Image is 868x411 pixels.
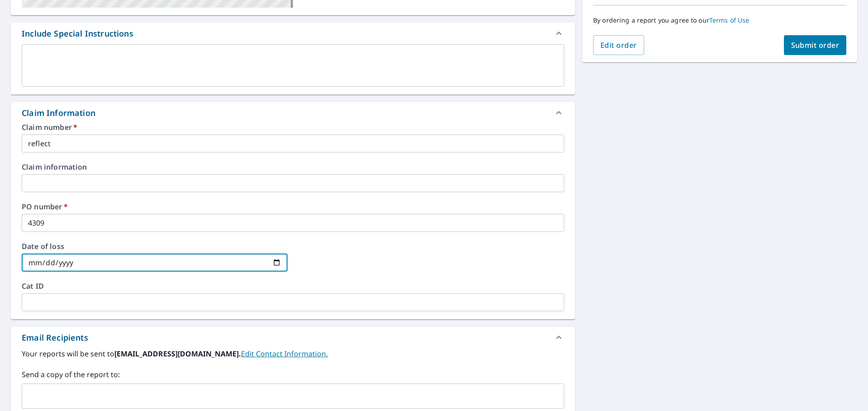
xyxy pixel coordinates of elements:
div: Include Special Instructions [22,28,133,40]
b: [EMAIL_ADDRESS][DOMAIN_NAME]. [114,349,241,359]
div: Claim Information [11,102,575,124]
div: Claim Information [22,107,95,119]
label: Your reports will be sent to [22,348,564,359]
label: Date of loss [22,243,288,250]
p: By ordering a report you agree to our [593,16,846,24]
div: Email Recipients [11,327,575,348]
span: Submit order [791,40,840,50]
button: Submit order [784,35,847,55]
label: Cat ID [22,282,564,290]
div: Include Special Instructions [11,23,575,44]
a: EditContactInfo [241,349,328,359]
button: Edit order [593,35,644,55]
label: Claim number [22,124,564,131]
div: Email Recipients [22,332,88,344]
label: Claim information [22,163,564,171]
label: Send a copy of the report to: [22,369,564,380]
label: PO number [22,203,564,210]
span: Edit order [600,40,637,50]
a: Terms of Use [709,16,750,24]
